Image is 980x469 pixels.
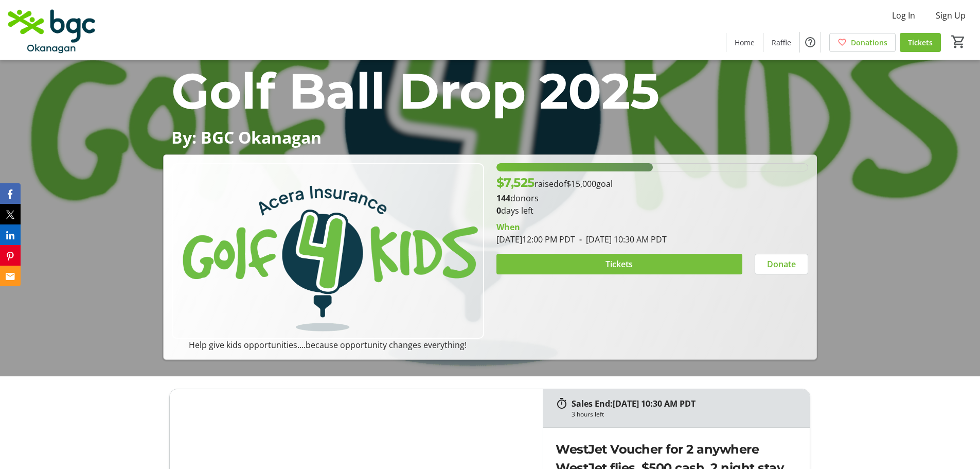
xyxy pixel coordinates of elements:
span: Log In [892,9,915,22]
img: Campaign CTA Media Photo [172,163,484,339]
button: Log In [884,7,923,24]
span: Raffle [772,37,791,48]
span: Tickets [605,258,633,270]
span: $7,525 [496,175,534,190]
p: raised of goal [496,173,613,192]
button: Sign Up [928,7,974,24]
a: Tickets [900,33,941,52]
a: Home [726,33,763,52]
span: - [575,234,586,245]
span: Donations [851,37,887,48]
div: 3 hours left [572,410,604,419]
span: Donate [767,258,796,270]
p: Help give kids opportunities....because opportunity changes everything! [172,339,484,351]
span: Sales End: [572,398,613,409]
button: Tickets [496,254,742,274]
span: $15,000 [566,178,596,189]
span: Sign Up [936,9,966,22]
p: days left [496,204,808,217]
span: [DATE] 10:30 AM PDT [613,398,696,409]
button: Cart [949,32,968,51]
span: Golf Ball Drop 2025 [171,61,660,121]
button: Donate [755,254,808,274]
button: Help [800,32,821,53]
span: Tickets [908,37,933,48]
div: When [496,221,520,233]
a: Donations [829,33,896,52]
p: donors [496,192,808,204]
span: [DATE] 12:00 PM PDT [496,234,575,245]
a: Raffle [763,33,799,52]
b: 144 [496,193,510,204]
p: By: BGC Okanagan [171,128,808,146]
img: BGC Okanagan's Logo [6,4,98,56]
div: 50.16666666666667% of fundraising goal reached [496,163,808,171]
span: Home [735,37,755,48]
span: 0 [496,205,501,216]
span: [DATE] 10:30 AM PDT [575,234,667,245]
